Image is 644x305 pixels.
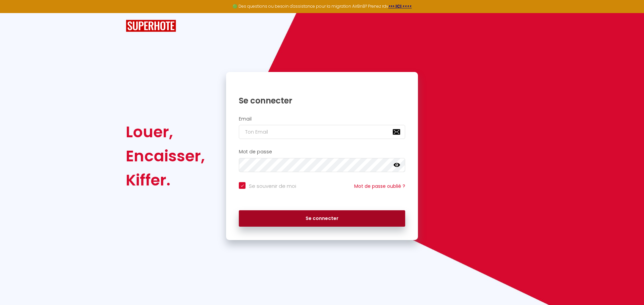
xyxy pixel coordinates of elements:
[388,3,412,9] a: >>> ICI <<<<
[239,210,405,227] button: Se connecter
[126,168,205,192] div: Kiffer.
[239,116,405,122] h2: Email
[126,20,176,32] img: SuperHote logo
[126,144,205,168] div: Encaisser,
[239,95,405,106] h1: Se connecter
[126,120,205,144] div: Louer,
[239,149,405,155] h2: Mot de passe
[354,183,405,189] a: Mot de passe oublié ?
[239,125,405,139] input: Ton Email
